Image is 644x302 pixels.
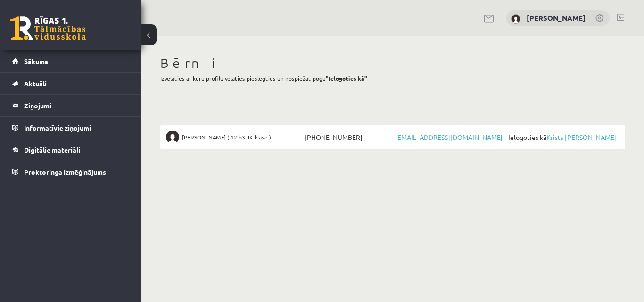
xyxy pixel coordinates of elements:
span: [PERSON_NAME] ( 12.b3 JK klase ) [182,131,271,144]
a: Sākums [12,50,130,72]
legend: Informatīvie ziņojumi [24,117,130,139]
a: Proktoringa izmēģinājums [12,161,130,183]
a: [EMAIL_ADDRESS][DOMAIN_NAME] [395,133,503,141]
p: Izvēlaties ar kuru profilu vēlaties pieslēgties un nospiežat pogu [160,74,625,82]
span: Digitālie materiāli [24,146,80,154]
img: Krists Andrejs Zeile [166,131,179,144]
a: Krists [PERSON_NAME] [546,133,616,141]
img: Anda Zeile [511,14,520,24]
span: Ielogoties kā [506,131,619,144]
b: "Ielogoties kā" [326,74,367,82]
a: [PERSON_NAME] [527,13,586,23]
span: Proktoringa izmēģinājums [24,168,106,176]
span: Aktuāli [24,79,47,88]
a: Rīgas 1. Tālmācības vidusskola [10,16,86,40]
a: Ziņojumi [12,95,130,116]
legend: Ziņojumi [24,95,130,116]
span: Sākums [24,57,48,65]
span: [PHONE_NUMBER] [302,131,393,144]
a: Aktuāli [12,73,130,94]
a: Digitālie materiāli [12,139,130,161]
a: Informatīvie ziņojumi [12,117,130,139]
h1: Bērni [160,55,625,71]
